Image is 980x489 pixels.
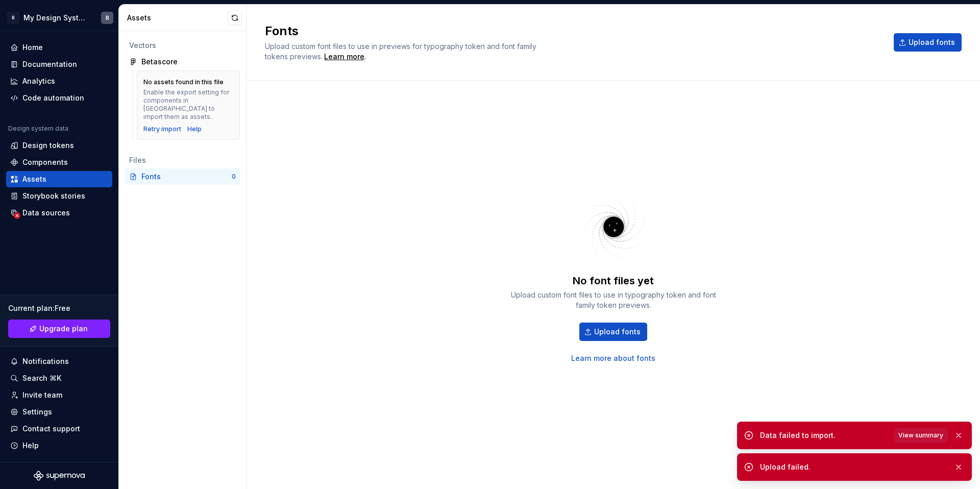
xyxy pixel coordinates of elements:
span: Upload custom font files to use in previews for typography token and font family tokens previews. [265,42,536,61]
span: Upgrade plan [39,324,88,334]
a: Code automation [6,90,112,106]
button: Retry import [143,125,181,133]
a: Assets [6,171,112,187]
h2: Fonts [265,23,881,39]
a: Design tokens [6,137,112,154]
div: Documentation [22,59,77,69]
a: Storybook stories [6,188,112,204]
a: Settings [6,404,112,420]
div: Data sources [22,208,70,218]
div: Home [22,42,43,53]
span: Upload fonts [909,37,955,47]
div: Design system data [8,125,68,133]
div: No font files yet [573,274,654,288]
button: Upload fonts [894,33,962,52]
a: Betascore [125,54,240,70]
span: Upload fonts [594,327,641,337]
a: Help [187,125,202,133]
div: No assets found in this file [143,78,224,86]
div: Current plan : Free [8,303,110,313]
button: RMy Design SystemR [2,7,116,29]
span: View summary [898,431,943,439]
div: Upload failed. [760,462,946,472]
div: Notifications [22,356,69,366]
div: Code automation [22,93,84,103]
div: Analytics [22,76,55,86]
div: R [7,12,19,24]
button: View summary [894,428,948,443]
button: Upload fonts [579,323,647,341]
div: Betascore [141,57,178,67]
div: Enable the export setting for components in [GEOGRAPHIC_DATA] to import them as assets. [143,88,233,121]
button: Notifications [6,353,112,370]
div: Help [22,441,39,451]
div: Storybook stories [22,191,85,201]
a: Learn more [324,52,364,62]
a: Upgrade plan [8,320,110,338]
button: Search ⌘K [6,370,112,386]
a: Learn more about fonts [571,353,655,363]
a: Fonts0 [125,168,240,185]
div: Invite team [22,390,62,400]
span: . [323,53,366,61]
a: Invite team [6,387,112,403]
div: Design tokens [22,140,74,151]
button: Help [6,437,112,454]
div: Assets [127,13,228,23]
div: R [106,14,109,22]
div: Data failed to import. [760,430,888,441]
div: Contact support [22,424,80,434]
a: Documentation [6,56,112,72]
div: Settings [22,407,52,417]
div: Upload custom font files to use in typography token and font family token previews. [506,290,721,310]
div: Assets [22,174,46,184]
div: Vectors [129,40,236,51]
a: Data sources [6,205,112,221]
button: Contact support [6,421,112,437]
div: 0 [232,173,236,181]
div: Search ⌘K [22,373,61,383]
a: Home [6,39,112,56]
a: Analytics [6,73,112,89]
div: Components [22,157,68,167]
a: Components [6,154,112,170]
div: Files [129,155,236,165]
div: Fonts [141,172,232,182]
svg: Supernova Logo [34,471,85,481]
div: My Design System [23,13,89,23]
